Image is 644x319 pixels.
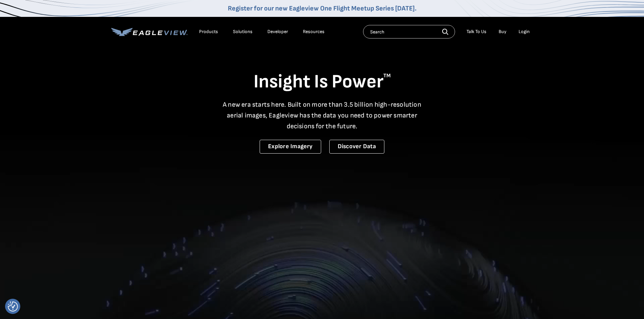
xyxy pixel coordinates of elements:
[199,29,218,35] div: Products
[219,99,426,132] p: A new era starts here. Built on more than 3.5 billion high-resolution aerial images, Eagleview ha...
[111,70,533,94] h1: Insight Is Power
[8,301,18,312] img: Revisit consent button
[267,29,288,35] a: Developer
[233,29,253,35] div: Solutions
[329,140,384,154] a: Discover Data
[519,29,530,35] div: Login
[499,29,506,35] a: Buy
[228,4,416,12] a: Register for our new Eagleview One Flight Meetup Series [DATE].
[260,140,321,154] a: Explore Imagery
[363,25,455,38] input: Search
[303,29,325,35] div: Resources
[467,29,486,35] div: Talk To Us
[383,73,391,79] sup: TM
[8,301,18,312] button: Consent Preferences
